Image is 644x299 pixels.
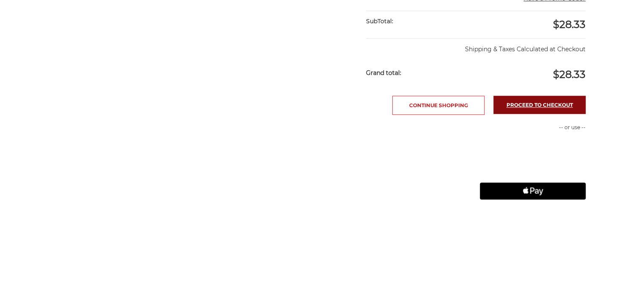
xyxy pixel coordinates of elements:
iframe: PayPal-paylater [480,161,586,178]
a: Continue Shopping [392,96,484,115]
strong: Grand total: [366,69,401,77]
a: Proceed to checkout [493,96,586,114]
p: -- or use -- [480,124,586,131]
p: Shipping & Taxes Calculated at Checkout [366,38,586,54]
span: $28.33 [553,18,586,30]
iframe: PayPal-paypal [480,140,586,157]
div: SubTotal: [366,11,476,32]
span: $28.33 [553,68,586,80]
